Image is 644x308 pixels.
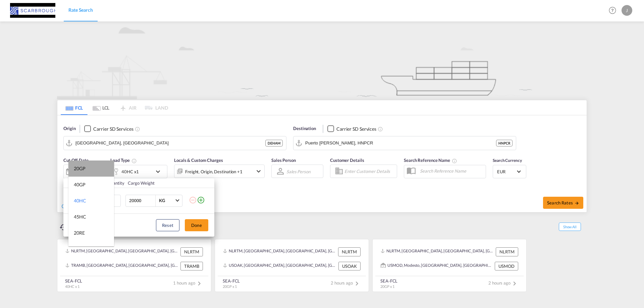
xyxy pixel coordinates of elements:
div: 40HC [74,197,86,204]
div: 20RE [74,230,85,236]
div: 40GP [74,181,86,188]
div: 20GP [74,165,86,172]
div: 40RE [74,246,85,252]
div: 45HC [74,213,86,220]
